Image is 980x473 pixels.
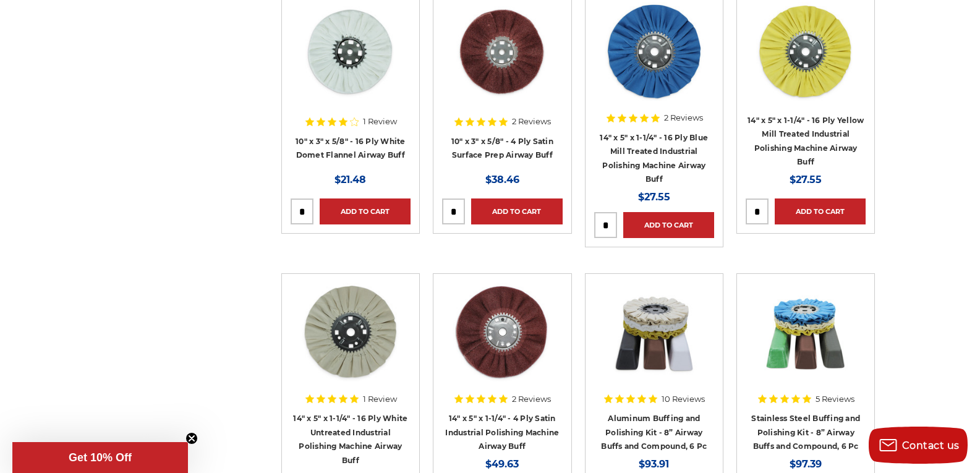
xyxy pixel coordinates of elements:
span: 1 Review [363,395,397,403]
img: 14 inch untreated white airway buffing wheel [301,283,400,381]
a: 14 inch blue mill treated polishing machine airway buffing wheel [594,2,714,122]
a: Stainless Steel Buffing and Polishing Kit - 8” Airway Buffs and Compound, 6 Pc [751,414,860,451]
a: 14 inch satin surface prep airway buffing wheel [442,283,562,403]
span: $93.91 [639,458,669,470]
span: 2 Reviews [512,395,551,403]
a: Add to Cart [623,212,714,238]
span: $27.55 [638,191,670,203]
a: 14 inch yellow mill treated Polishing Machine Airway Buff [746,2,866,122]
img: 8 inch airway buffing wheel and compound kit for stainless steel [756,283,855,381]
button: Close teaser [185,432,198,445]
a: Aluminum Buffing and Polishing Kit - 8” Airway Buffs and Compound, 6 Pc [601,414,707,451]
img: 8 inch airway buffing wheel and compound kit for aluminum [605,283,704,381]
button: Contact us [869,427,968,464]
a: 14" x 5" x 1-1/4" - 4 Ply Satin Industrial Polishing Machine Airway Buff [445,414,559,451]
a: Add to Cart [775,198,866,224]
span: 5 Reviews [816,395,854,403]
div: Get 10% OffClose teaser [12,442,188,473]
span: $97.39 [790,458,822,470]
span: 2 Reviews [664,114,703,122]
a: Add to Cart [320,198,411,224]
a: 14" x 5" x 1-1/4" - 16 Ply White Untreated Industrial Polishing Machine Airway Buff [293,414,407,465]
a: 10 inch airway polishing wheel white domet flannel [291,2,411,122]
a: Add to Cart [471,198,562,224]
span: $49.63 [485,458,519,470]
img: 14 inch satin surface prep airway buffing wheel [453,283,552,381]
span: Get 10% Off [69,451,132,464]
span: 1 Review [363,117,397,126]
span: $27.55 [790,174,822,185]
a: 10" x 3" x 5/8" - 4 Ply Satin Surface Prep Airway Buff [451,137,553,160]
a: 10 inch satin surface prep airway buffing wheel [442,2,562,122]
span: $21.48 [334,174,366,185]
span: 10 Reviews [662,395,705,403]
a: 10" x 3" x 5/8" - 16 Ply White Domet Flannel Airway Buff [296,137,406,160]
img: 10 inch satin surface prep airway buffing wheel [453,2,552,101]
img: 14 inch yellow mill treated Polishing Machine Airway Buff [756,2,855,101]
img: 10 inch airway polishing wheel white domet flannel [301,2,400,101]
a: 8 inch airway buffing wheel and compound kit for stainless steel [746,283,866,403]
span: $38.46 [485,174,519,185]
span: 2 Reviews [512,117,551,126]
span: Contact us [902,440,960,451]
a: 8 inch airway buffing wheel and compound kit for aluminum [594,283,714,403]
a: 14 inch untreated white airway buffing wheel [291,283,411,403]
img: 14 inch blue mill treated polishing machine airway buffing wheel [605,2,704,101]
a: 14" x 5" x 1-1/4" - 16 Ply Blue Mill Treated Industrial Polishing Machine Airway Buff [600,133,708,184]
